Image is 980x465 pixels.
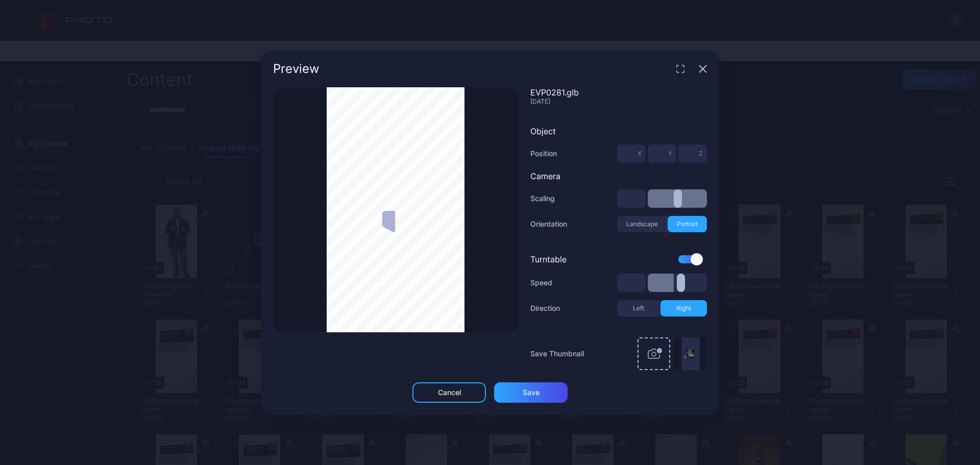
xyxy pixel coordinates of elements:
button: Landscape [617,216,668,232]
div: Save [523,388,540,397]
img: Thumbnail [681,337,700,370]
button: Cancel [412,382,486,403]
button: Save [494,382,568,403]
button: Right [660,300,707,316]
div: [DATE] [530,97,707,105]
div: EVP0281.glb [530,87,707,97]
button: Portrait [668,216,707,232]
div: Turntable [530,254,567,264]
span: X [638,150,642,158]
div: Scaling [530,192,555,205]
div: Orientation [530,218,567,230]
button: Left [617,300,660,316]
div: Object [530,126,707,136]
div: Direction [530,302,560,314]
div: Preview [273,63,320,75]
span: Y [668,150,672,158]
div: Cancel [438,388,461,397]
span: Save Thumbnail [530,348,584,360]
div: Position [530,148,557,160]
div: Speed [530,277,552,289]
div: Camera [530,171,707,181]
span: Z [699,150,703,158]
